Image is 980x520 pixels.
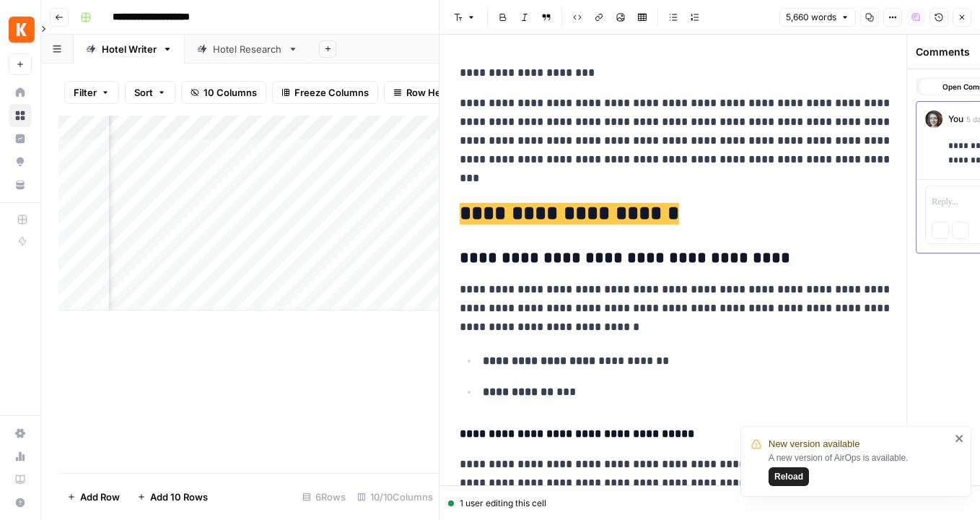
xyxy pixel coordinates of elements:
[213,42,282,56] div: Hotel Research
[9,422,32,445] a: Settings
[74,85,97,100] span: Filter
[58,485,128,508] button: Add Row
[448,497,971,510] div: 1 user editing this cell
[351,485,439,508] div: 10/10 Columns
[102,42,157,56] div: Hotel Writer
[9,150,32,173] a: Opportunities
[297,485,351,508] div: 6 Rows
[9,104,32,127] a: Browse
[9,81,32,104] a: Home
[955,433,965,444] button: close
[80,490,120,504] span: Add Row
[150,490,208,504] span: Add 10 Rows
[9,173,32,196] a: Your Data
[9,127,32,150] a: Insights
[9,17,35,43] img: Kayak Logo
[128,485,216,508] button: Add 10 Rows
[406,85,458,100] span: Row Height
[74,35,185,64] a: Hotel Writer
[9,445,32,468] a: Usage
[9,468,32,491] a: Learning Hub
[925,110,942,128] img: rz7p8tmnmqi1pt4pno23fskyt2v8
[185,35,310,64] a: Hotel Research
[9,12,32,48] button: Workspace: Kayak
[294,85,369,100] span: Freeze Columns
[769,437,859,451] span: New version available
[134,85,153,100] span: Sort
[774,470,803,483] span: Reload
[769,451,950,486] div: A new version of AirOps is available.
[272,81,378,104] button: Freeze Columns
[64,81,119,104] button: Filter
[204,85,257,100] span: 10 Columns
[786,11,836,24] span: 5,660 words
[779,8,856,27] button: 5,660 words
[769,467,809,486] button: Reload
[181,81,266,104] button: 10 Columns
[384,81,468,104] button: Row Height
[9,491,32,514] button: Help + Support
[125,81,175,104] button: Sort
